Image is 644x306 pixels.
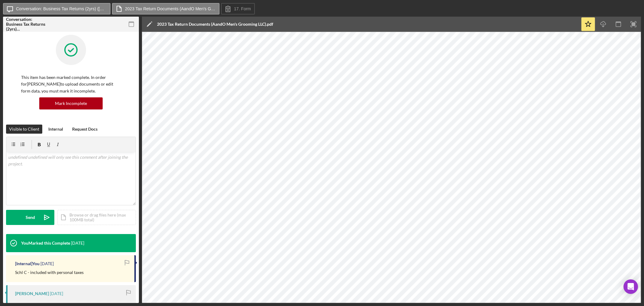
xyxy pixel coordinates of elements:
[3,3,111,15] button: Conversation: Business Tax Returns (2yrs) ([PERSON_NAME])
[21,241,70,246] div: You Marked this Complete
[234,6,251,11] label: 17. Form
[55,97,87,109] div: Mark Incomplete
[45,125,66,134] button: Internal
[26,210,35,225] div: Send
[6,125,42,134] button: Visible to Client
[16,6,107,11] label: Conversation: Business Tax Returns (2yrs) ([PERSON_NAME])
[50,291,63,296] time: 2025-08-05 14:50
[112,3,219,15] button: 2023 Tax Return Documents (AandO Men's Grooming LLC).pdf
[71,241,84,246] time: 2025-08-16 13:31
[72,125,98,134] div: Request Docs
[15,291,49,296] div: [PERSON_NAME]
[69,125,101,134] button: Request Docs
[15,261,40,266] div: [Internal] You
[125,6,216,11] label: 2023 Tax Return Documents (AandO Men's Grooming LLC).pdf
[48,125,63,134] div: Internal
[15,269,84,276] p: Schl C - included with personal taxes
[21,74,121,94] p: This item has been marked complete. In order for [PERSON_NAME] to upload documents or edit form d...
[9,125,39,134] div: Visible to Client
[6,210,54,225] button: Send
[623,279,638,294] div: Open Intercom Messenger
[40,261,54,266] time: 2025-08-16 13:30
[221,3,255,15] button: 17. Form
[6,17,48,31] div: Conversation: Business Tax Returns (2yrs) ([PERSON_NAME])
[157,22,273,27] div: 2023 Tax Return Documents (AandO Men's Grooming LLC).pdf
[39,97,103,109] button: Mark Incomplete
